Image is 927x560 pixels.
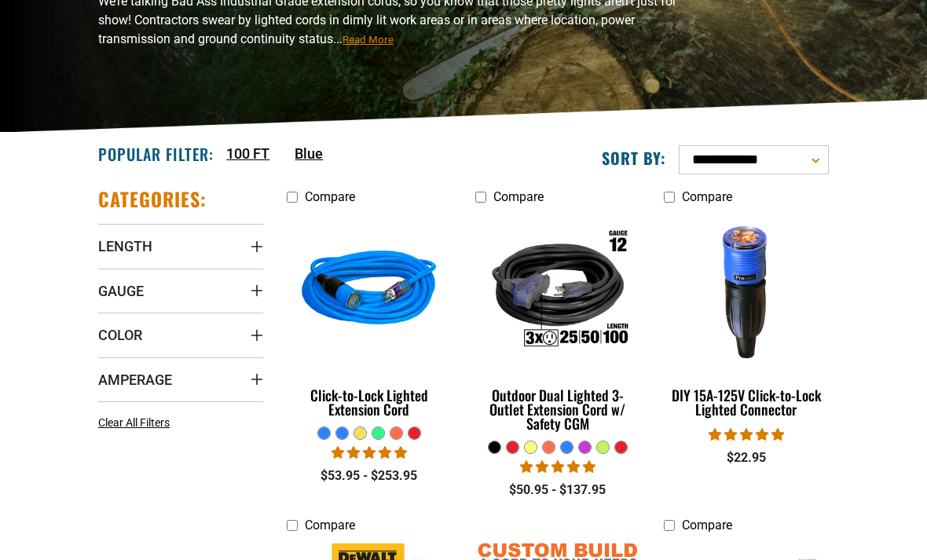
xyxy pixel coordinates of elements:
[475,481,640,500] div: $50.95 - $137.95
[602,148,666,168] label: Sort by:
[226,143,269,164] a: 100 FT
[682,518,732,533] span: Compare
[709,427,784,442] span: 4.84 stars
[98,313,263,357] summary: Color
[664,388,829,416] div: DIY 15A-125V Click-to-Lock Lighted Connector
[295,143,323,164] a: Blue
[305,518,355,533] span: Compare
[520,459,595,474] span: 4.80 stars
[682,189,732,204] span: Compare
[98,371,172,389] span: Amperage
[475,388,640,430] div: Outdoor Dual Lighted 3-Outlet Extension Cord w/ Safety CGM
[98,187,207,211] h2: Categories:
[661,214,831,367] img: DIY 15A-125V Click-to-Lock Lighted Connector
[284,214,454,367] img: blue
[475,212,640,440] a: Outdoor Dual Lighted 3-Outlet Extension Cord w/ Safety CGM Outdoor Dual Lighted 3-Outlet Extensio...
[664,448,829,467] div: $22.95
[332,445,407,460] span: 4.87 stars
[98,415,176,431] a: Clear All Filters
[473,214,643,367] img: Outdoor Dual Lighted 3-Outlet Extension Cord w/ Safety CGM
[287,467,452,485] div: $53.95 - $253.95
[98,144,214,164] h2: Popular Filter:
[98,269,263,313] summary: Gauge
[287,212,452,426] a: blue Click-to-Lock Lighted Extension Cord
[664,212,829,426] a: DIY 15A-125V Click-to-Lock Lighted Connector DIY 15A-125V Click-to-Lock Lighted Connector
[343,34,394,46] span: Read More
[98,357,263,401] summary: Amperage
[98,282,144,300] span: Gauge
[98,237,152,255] span: Length
[305,189,355,204] span: Compare
[98,326,142,344] span: Color
[287,388,452,416] div: Click-to-Lock Lighted Extension Cord
[98,416,170,429] span: Clear All Filters
[493,189,544,204] span: Compare
[98,224,263,268] summary: Length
